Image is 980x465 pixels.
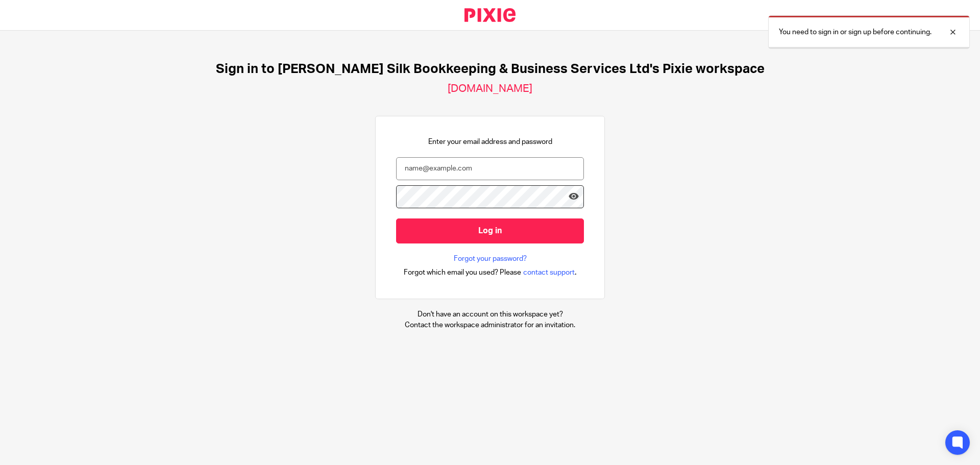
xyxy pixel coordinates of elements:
[523,267,575,278] span: contact support
[396,218,584,243] input: Log in
[428,137,552,147] p: Enter your email address and password
[216,61,765,77] h1: Sign in to [PERSON_NAME] Silk Bookkeeping & Business Services Ltd's Pixie workspace
[404,266,577,278] div: .
[779,27,932,37] p: You need to sign in or sign up before continuing.
[405,320,575,330] p: Contact the workspace administrator for an invitation.
[448,82,532,95] h2: [DOMAIN_NAME]
[454,254,527,264] a: Forgot your password?
[405,309,575,320] p: Don't have an account on this workspace yet?
[396,157,584,180] input: name@example.com
[404,267,521,278] span: Forgot which email you used? Please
